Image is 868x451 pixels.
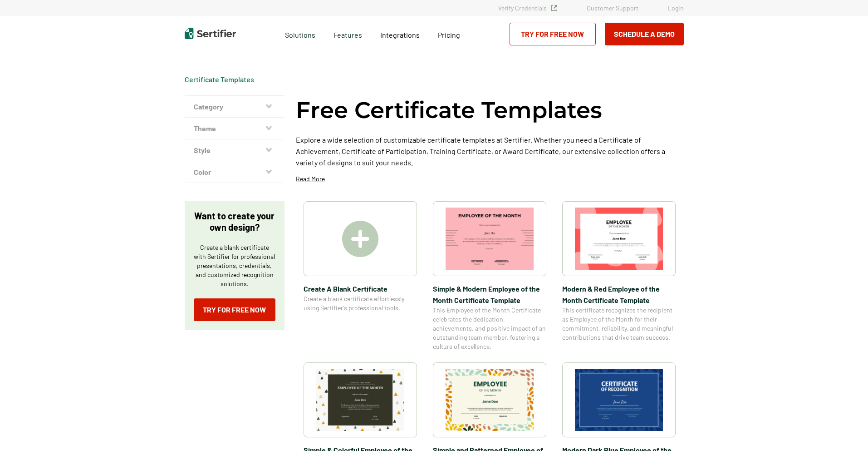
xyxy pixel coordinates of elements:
span: Integrations [380,30,420,39]
p: Read More [296,174,325,183]
img: Modern & Red Employee of the Month Certificate Template [575,208,663,270]
button: Style [185,139,284,161]
span: This Employee of the Month Certificate celebrates the dedication, achievements, and positive impa... [433,306,546,351]
a: Integrations [380,28,420,40]
a: Try for Free Now [510,23,596,45]
button: Theme [185,118,284,139]
a: Simple & Modern Employee of the Month Certificate TemplateSimple & Modern Employee of the Month C... [433,201,546,351]
span: Features [333,28,362,40]
img: Modern Dark Blue Employee of the Month Certificate Template [575,369,663,431]
span: This certificate recognizes the recipient as Employee of the Month for their commitment, reliabil... [562,306,676,342]
img: Simple and Patterned Employee of the Month Certificate Template [446,369,534,431]
div: Breadcrumb [185,75,254,84]
button: Category [185,96,284,118]
p: Want to create your own design? [194,210,275,233]
a: Try for Free Now [194,298,275,321]
img: Verified [551,5,557,11]
button: Color [185,161,284,183]
p: Create a blank certificate with Sertifier for professional presentations, credentials, and custom... [194,243,275,288]
a: Login [668,4,684,12]
h1: Free Certificate Templates [296,95,602,125]
span: Solutions [285,28,315,40]
img: Create A Blank Certificate [342,221,378,257]
img: Sertifier | Digital Credentialing Platform [185,28,236,39]
span: Simple & Modern Employee of the Month Certificate Template [433,283,546,306]
a: Customer Support [587,4,638,12]
a: Verify Credentials [498,4,557,12]
span: Pricing [438,30,460,39]
a: Certificate Templates [185,75,254,84]
span: Create A Blank Certificate [304,283,417,294]
span: Create a blank certificate effortlessly using Sertifier’s professional tools. [304,294,417,312]
span: Modern & Red Employee of the Month Certificate Template [562,283,676,306]
a: Modern & Red Employee of the Month Certificate TemplateModern & Red Employee of the Month Certifi... [562,201,676,351]
img: Simple & Modern Employee of the Month Certificate Template [446,208,534,270]
a: Pricing [438,28,460,40]
img: Simple & Colorful Employee of the Month Certificate Template [316,369,404,431]
p: Explore a wide selection of customizable certificate templates at Sertifier. Whether you need a C... [296,134,684,168]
